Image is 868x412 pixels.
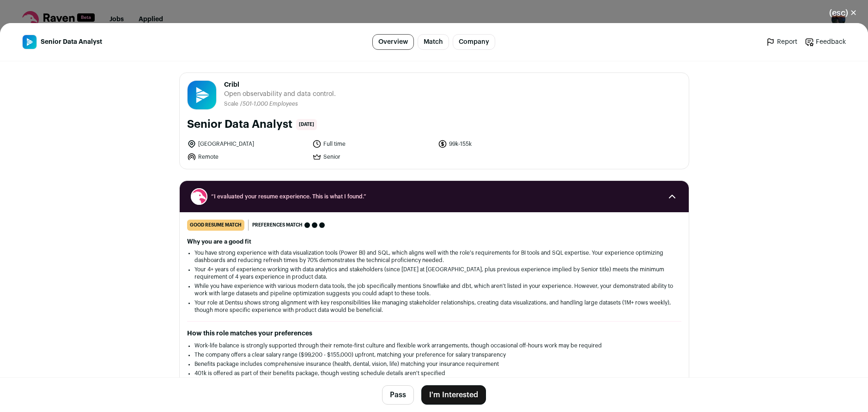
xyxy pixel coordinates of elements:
[224,80,336,90] span: Cribl
[187,139,307,149] li: [GEOGRAPHIC_DATA]
[187,117,292,132] h1: Senior Data Analyst
[211,193,657,200] span: “I evaluated your resume experience. This is what I found.”
[194,266,674,281] li: Your 4+ years of experience working with data analytics and stakeholders (since [DATE] at [GEOGRA...
[296,119,317,130] span: [DATE]
[194,342,674,349] li: Work-life balance is strongly supported through their remote-first culture and flexible work arra...
[194,299,674,314] li: Your role at Dentsu shows strong alignment with key responsibilities like managing stakeholder re...
[194,351,674,358] li: The company offers a clear salary range ($99,200 - $155,000) upfront, matching your preference fo...
[312,139,432,149] li: Full time
[188,81,216,109] img: aac85fbee0fd35df2b1d7eceab885039613023d014bee40dd848814b3dafdff0.jpg
[818,3,868,23] button: Close modal
[372,34,414,50] a: Overview
[187,238,681,245] h2: Why you are a good fit
[421,385,486,405] button: I'm Interested
[252,221,303,230] span: Preferences match
[194,282,674,297] li: While you have experience with various modern data tools, the job specifically mentions Snowflake...
[438,139,558,149] li: 99k-155k
[766,37,797,47] a: Report
[312,152,432,161] li: Senior
[187,152,307,161] li: Remote
[418,34,449,50] a: Match
[23,35,36,49] img: aac85fbee0fd35df2b1d7eceab885039613023d014bee40dd848814b3dafdff0.jpg
[194,360,674,368] li: Benefits package includes comprehensive insurance (health, dental, vision, life) matching your in...
[382,385,414,405] button: Pass
[187,329,681,338] h2: How this role matches your preferences
[194,370,674,377] li: 401k is offered as part of their benefits package, though vesting schedule details aren't specified
[224,90,336,99] span: Open observability and data control.
[41,37,102,47] span: Senior Data Analyst
[224,101,240,107] li: Scale
[453,34,495,50] a: Company
[805,37,846,47] a: Feedback
[243,101,298,107] span: 501-1,000 Employees
[194,249,674,264] li: You have strong experience with data visualization tools (Power BI) and SQL, which aligns well wi...
[240,101,298,107] li: /
[187,220,244,231] div: good resume match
